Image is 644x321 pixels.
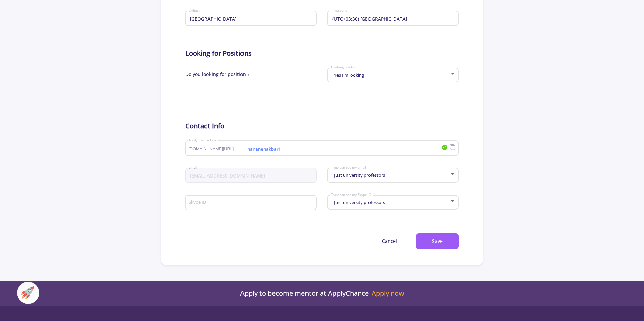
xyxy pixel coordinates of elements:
[185,122,459,130] h5: Contact Info
[366,233,413,249] button: Cancel
[185,65,249,89] span: Do you looking for position ?
[332,199,385,205] span: Just university professors
[185,49,459,57] h5: Looking for Positions
[332,72,364,78] span: Yes I'm looking
[416,233,459,249] button: Save
[372,289,404,297] a: Apply now
[188,147,247,151] span: [DOMAIN_NAME][URL]
[332,172,385,178] span: Just university professors
[21,286,34,299] img: ac-market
